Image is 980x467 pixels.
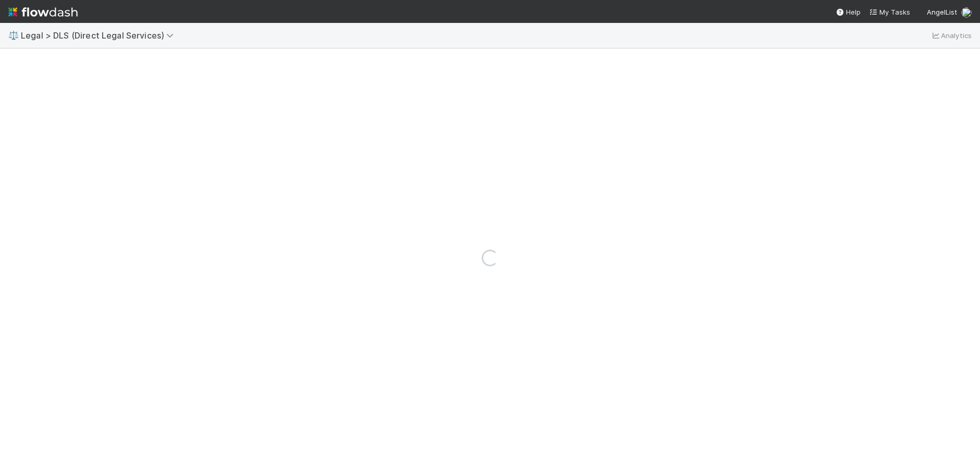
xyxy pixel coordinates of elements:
[8,31,19,40] span: ⚖️
[21,30,179,41] span: Legal > DLS (Direct Legal Services)
[869,7,910,17] a: My Tasks
[930,29,972,42] a: Analytics
[836,7,861,17] div: Help
[869,8,910,16] span: My Tasks
[927,8,957,16] span: AngelList
[961,7,972,18] img: avatar_ba22fd42-677f-4b89-aaa3-073be741e398.png
[8,3,78,21] img: logo-inverted-e16ddd16eac7371096b0.svg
